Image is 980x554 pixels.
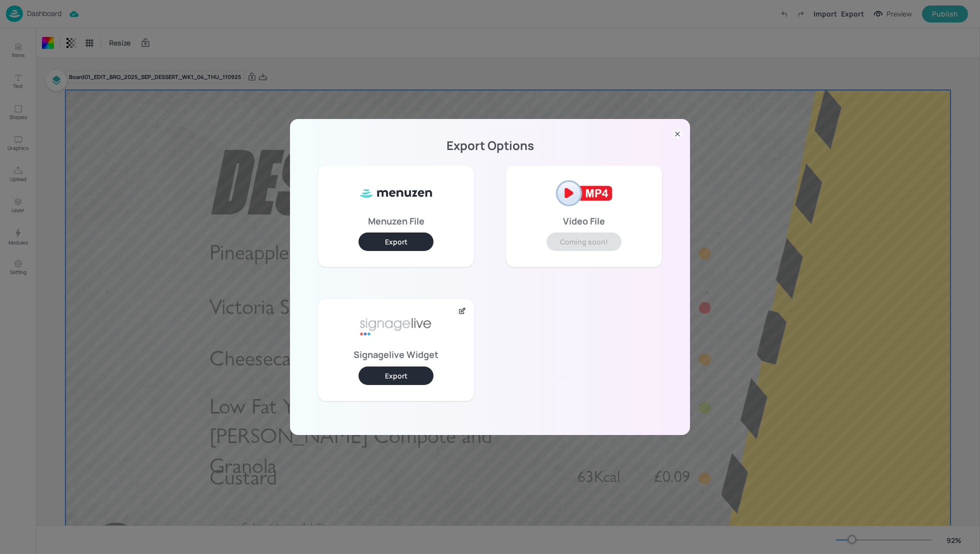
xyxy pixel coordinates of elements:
img: mp4-2af2121e.png [546,173,621,213]
button: Export [358,366,433,385]
img: ml8WC8f0XxQ8HKVnnVUe7f5Gv1vbApsJzyFa2MjOoB8SUy3kBkfteYo5TIAmtfcjWXsj8oHYkuYqrJRUn+qckOrNdzmSzIzkA... [358,173,433,213]
p: Export Options [302,142,678,149]
p: Video File [563,217,605,224]
p: Signagelive Widget [353,351,438,358]
button: Export [358,232,433,251]
img: signage-live-aafa7296.png [358,307,433,347]
p: Menuzen File [368,217,424,224]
